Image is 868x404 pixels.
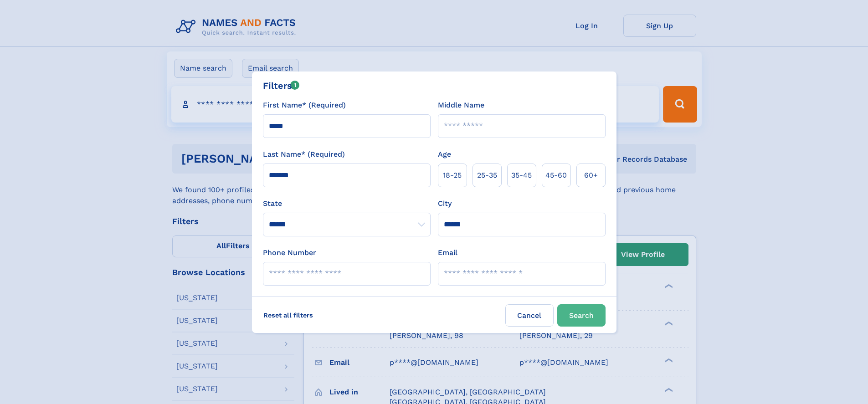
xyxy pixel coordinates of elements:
label: Cancel [505,304,554,327]
span: 45‑60 [545,170,567,181]
label: Phone Number [263,247,316,258]
button: Search [557,304,606,327]
label: Reset all filters [257,304,319,326]
label: State [263,198,431,209]
label: Last Name* (Required) [263,149,345,160]
div: Filters [263,79,300,92]
span: 60+ [584,170,598,181]
span: 25‑35 [477,170,497,181]
label: First Name* (Required) [263,100,346,111]
label: Age [438,149,451,160]
label: Email [438,247,457,258]
label: City [438,198,452,209]
span: 18‑25 [443,170,462,181]
label: Middle Name [438,100,484,111]
span: 35‑45 [511,170,532,181]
